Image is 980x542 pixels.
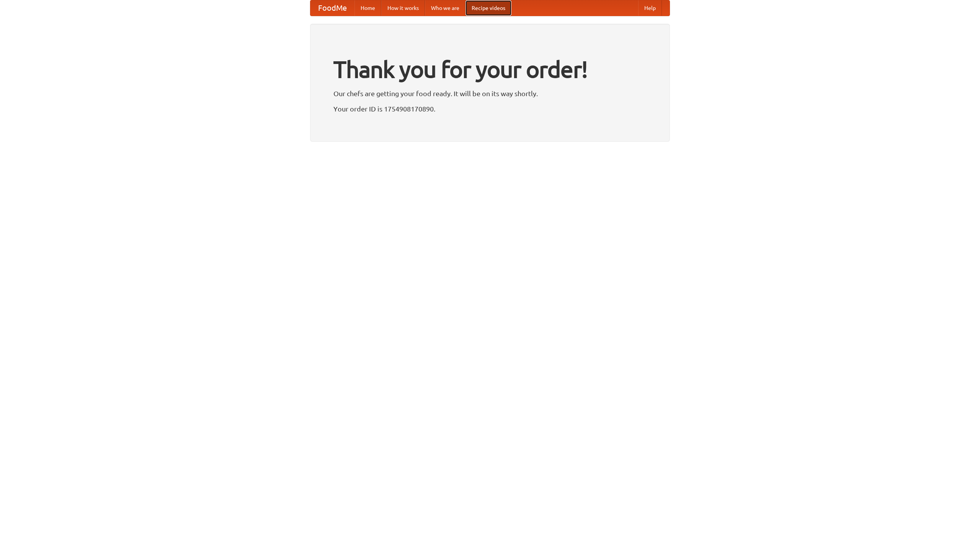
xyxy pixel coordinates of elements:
h1: Thank you for your order! [333,51,647,88]
a: Recipe videos [465,0,511,16]
a: Home [354,0,381,16]
a: FoodMe [310,0,354,16]
p: Our chefs are getting your food ready. It will be on its way shortly. [333,88,647,99]
a: Help [638,0,662,16]
a: Who we are [425,0,465,16]
p: Your order ID is 1754908170890. [333,103,647,115]
a: How it works [381,0,425,16]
